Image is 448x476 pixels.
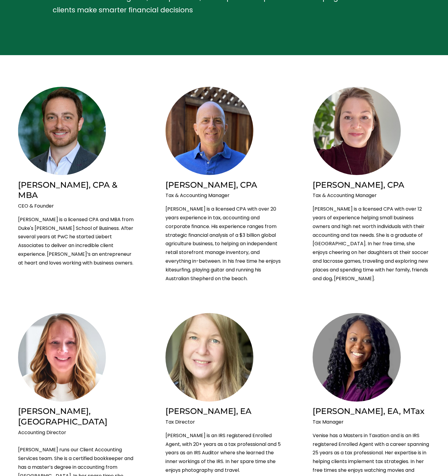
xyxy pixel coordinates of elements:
p: Tax Director [165,418,283,427]
img: Tommy Roberts [165,87,253,175]
p: [PERSON_NAME] is a licensed CPA and MBA from Duke's [PERSON_NAME] School of Business. After sever... [18,215,135,268]
p: [PERSON_NAME] is a licensed CPA with over 20 years experience in tax, accounting and corporate fi... [165,205,283,283]
p: Tax & Accounting Manager [165,191,283,200]
p: Tax & Accounting Manager [313,191,430,200]
p: [PERSON_NAME] is a licensed CPA with over 12 years of experience helping small business owners an... [313,205,430,283]
h2: [PERSON_NAME], EA [165,406,283,417]
p: [PERSON_NAME] is an IRS registered Enrolled Agent, with 20+ years as a tax professional and 5 yea... [165,431,283,475]
h2: [PERSON_NAME], [GEOGRAPHIC_DATA] [18,406,135,427]
h2: [PERSON_NAME], CPA [165,180,283,190]
img: Jennie Ledesma [313,87,400,175]
img: Venise Maybank [313,313,400,401]
h2: [PERSON_NAME], EA, MTax [313,406,430,417]
p: CEO & Founder [18,202,135,211]
h2: [PERSON_NAME], CPA [313,180,430,190]
img: Brian Liebert [18,87,106,175]
h2: [PERSON_NAME], CPA & MBA [18,180,135,201]
p: Tax Manager [313,418,430,427]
